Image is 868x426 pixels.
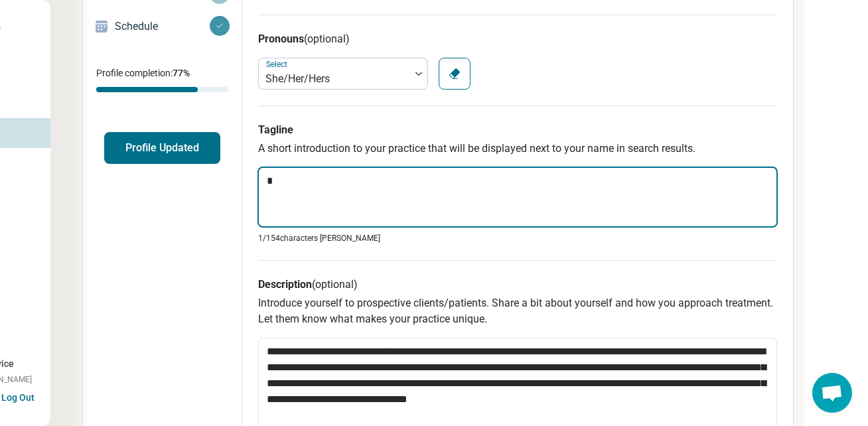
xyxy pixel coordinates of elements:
div: Profile completion [96,87,228,92]
span: (optional) [304,33,350,45]
div: Profile completion: [83,58,242,100]
button: Profile Updated [104,132,220,164]
p: Introduce yourself to prospective clients/patients. Share a bit about yourself and how you approa... [258,295,777,327]
a: Open chat [812,373,852,413]
h3: Tagline [258,122,777,138]
span: (optional) [312,278,358,291]
p: Schedule [115,19,210,35]
span: 77 % [173,68,190,78]
p: 1/ 154 characters [PERSON_NAME] [258,232,777,244]
h3: Description [258,277,777,293]
button: Log Out [1,391,35,401]
p: A short introduction to your practice that will be displayed next to your name in search results. [258,141,777,157]
div: She/Her/Hers [265,71,403,87]
h3: Pronouns [258,31,777,47]
label: Select [266,60,290,69]
a: Schedule [83,11,242,42]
